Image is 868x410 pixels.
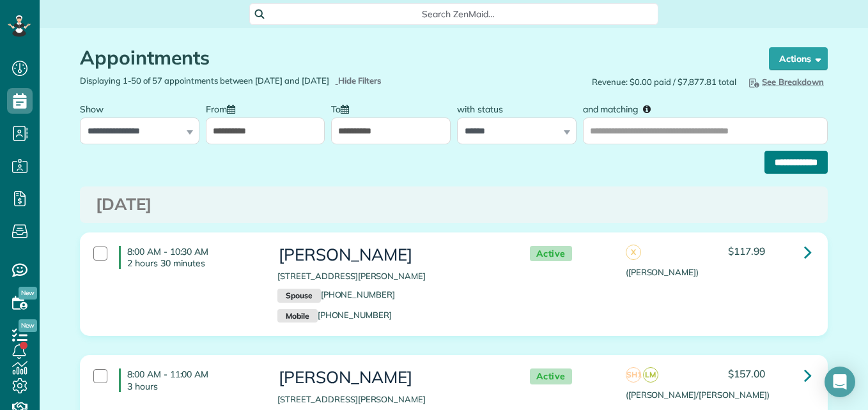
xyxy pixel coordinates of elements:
button: Actions [769,47,828,70]
span: Revenue: $0.00 paid / $7,877.81 total [592,76,736,88]
label: From [206,96,242,120]
h4: 8:00 AM - 11:00 AM [119,368,258,391]
h3: [DATE] [96,195,812,214]
p: 3 hours [127,381,258,392]
a: Mobile[PHONE_NUMBER] [277,310,392,320]
div: Displaying 1-50 of 57 appointments between [DATE] and [DATE] [70,75,454,87]
label: and matching [583,96,660,120]
span: New [19,319,37,332]
h4: 8:00 AM - 10:30 AM [119,246,258,269]
span: Hide Filters [338,75,382,87]
a: Spouse[PHONE_NUMBER] [277,289,395,300]
span: X [626,245,641,260]
small: Mobile [277,309,317,323]
h1: Appointments [80,47,745,68]
span: Active [530,246,572,262]
label: To [331,96,355,120]
span: $117.99 [728,245,765,257]
span: LM [643,367,658,383]
p: [STREET_ADDRESS][PERSON_NAME] [277,393,504,406]
h3: [PERSON_NAME] [277,246,504,264]
span: ([PERSON_NAME]) [626,267,699,277]
div: Open Intercom Messenger [825,367,855,397]
span: Active [530,368,572,384]
small: Spouse [277,289,320,303]
span: ([PERSON_NAME]/[PERSON_NAME]) [626,390,770,400]
span: New [19,287,37,300]
p: 2 hours 30 minutes [127,257,258,269]
a: Hide Filters [336,75,382,86]
button: See Breakdown [743,75,828,89]
span: See Breakdown [747,77,824,87]
h3: [PERSON_NAME] [277,368,504,387]
span: SH1 [626,367,641,383]
p: [STREET_ADDRESS][PERSON_NAME] [277,270,504,282]
span: $157.00 [728,367,765,380]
